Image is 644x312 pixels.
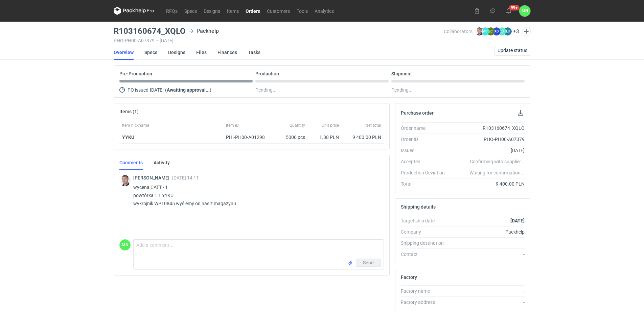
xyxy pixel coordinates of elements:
div: 9 400.00 PLN [344,134,381,141]
div: - [450,299,525,306]
span: ( [165,87,167,93]
h2: Shipping details [401,204,436,210]
a: Overview [114,45,134,60]
div: Company [401,229,450,235]
button: Send [356,259,381,267]
h2: Purchase order [401,110,434,116]
a: Specs [144,45,157,60]
a: Specs [181,7,200,15]
div: Total [401,181,450,187]
img: Maciej Sikora [119,175,131,186]
a: Analytics [311,7,337,15]
strong: YYKU [122,135,134,140]
span: Item ID [226,123,239,128]
h3: R103160674_XQLO [114,27,186,35]
strong: [DATE] [510,218,525,223]
div: PHO-PH00-A07379 [450,136,525,143]
figcaption: ŁS [504,27,512,35]
p: Production [255,71,279,76]
img: Maciej Sikora [475,27,483,35]
p: Pre-Production [119,71,152,76]
div: 5000 pcs [274,131,308,144]
button: Update status [495,45,530,56]
span: [DATE] 14:11 [172,175,199,181]
a: Tasks [248,45,260,60]
button: 99+ [503,5,514,16]
div: Production Deviation [401,169,450,176]
em: Waiting for confirmation... [469,169,525,176]
a: Designs [168,45,185,60]
span: Pending... [255,86,277,94]
div: Pending... [391,86,525,94]
a: Files [196,45,207,60]
a: Orders [242,7,263,15]
div: 1.88 PLN [310,134,339,141]
div: Issued [401,147,450,154]
a: RFQs [163,7,181,15]
div: Order name [401,125,450,131]
span: ) [210,87,211,93]
div: PO issued [119,86,253,94]
span: Item nickname [122,123,149,128]
div: - [450,288,525,294]
div: Target ship date [401,217,450,224]
span: Update status [498,48,527,53]
div: [DATE] [450,147,525,154]
div: 9 400.00 PLN [450,181,525,187]
div: Contact [401,251,450,258]
div: - [450,251,525,258]
p: Shipment [391,71,412,76]
h2: Items (1) [119,109,139,114]
div: Małgorzata Nowotna [119,239,131,250]
span: [DATE] [150,86,164,94]
div: Packhelp [188,27,219,35]
a: Comments [119,155,143,170]
figcaption: ŁD [498,27,506,35]
a: Finances [217,45,237,60]
div: Shipping destination [401,240,450,246]
div: Factory address [401,299,450,306]
a: Items [224,7,242,15]
div: PHO-PH00-A07379 [DATE] [114,38,444,43]
div: Packhelp [450,229,525,235]
div: Accepted [401,158,450,165]
a: Designs [200,7,224,15]
span: • [156,38,158,43]
div: R103160674_XQLO [450,125,525,131]
span: Collaborators [444,29,473,34]
div: Order ID [401,136,450,143]
a: Activity [154,155,170,170]
figcaption: MP [481,27,489,35]
a: Tools [293,7,311,15]
p: wycena CATT - 1 powtórka 1:1 YYKU wykrojnik WP10845 wyślemy od nas z magazynu [133,183,378,208]
button: MN [519,5,530,17]
figcaption: MN [119,239,131,250]
figcaption: AD [492,27,501,35]
div: PHI-PH00-A01298 [226,134,271,141]
figcaption: ŁC [487,27,495,35]
span: [PERSON_NAME] [133,175,172,181]
a: Customers [263,7,293,15]
div: Factory name [401,288,450,294]
span: Quantity [290,123,305,128]
svg: Packhelp Pro [114,7,154,15]
span: Send [363,260,374,265]
h2: Factory [401,274,417,280]
em: Confirming with supplier... [470,159,525,164]
span: Net total [365,123,381,128]
div: Małgorzata Nowotna [519,5,530,17]
button: Edit collaborators [522,27,531,36]
button: +3 [513,28,519,34]
button: Download PO [516,109,525,117]
span: Unit price [322,123,339,128]
strong: Awaiting approval... [167,87,210,93]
